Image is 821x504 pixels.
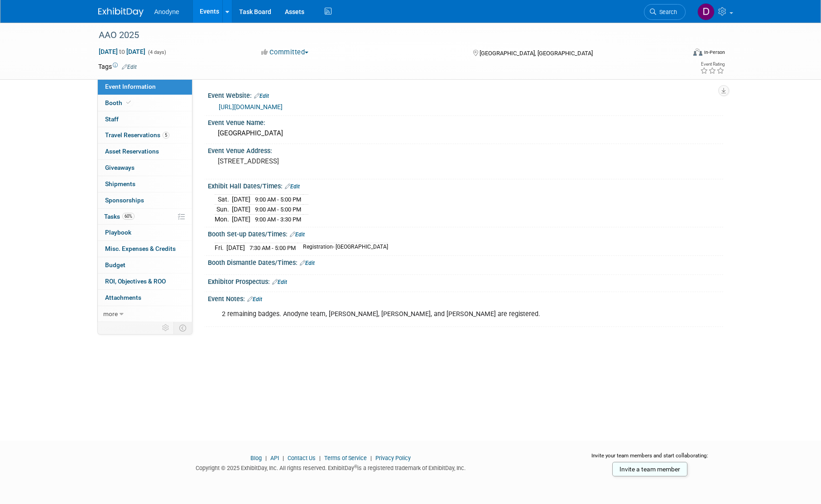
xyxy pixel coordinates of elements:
[697,3,715,20] img: Dawn Jozwiak
[250,245,296,251] span: 7:30 AM - 5:00 PM
[354,464,357,469] sup: ®
[285,183,300,190] a: Edit
[105,229,131,236] span: Playbook
[126,100,131,105] i: Booth reservation complete
[255,216,301,223] span: 9:00 AM - 3:30 PM
[105,261,125,269] span: Budget
[324,455,367,461] a: Terms of Service
[122,213,134,220] span: 60%
[290,231,305,238] a: Edit
[105,131,169,139] span: Travel Reservations
[147,49,166,55] span: (4 days)
[704,49,725,56] div: In-Person
[700,62,725,67] div: Event Rating
[98,241,192,257] a: Misc. Expenses & Credits
[300,260,315,266] a: Edit
[218,157,413,165] pre: [STREET_ADDRESS]
[98,274,192,289] a: ROI, Objectives & ROO
[104,213,134,220] span: Tasks
[208,179,723,191] div: Exhibit Hall Dates/Times:
[208,227,723,239] div: Booth Set-up Dates/Times:
[105,115,119,123] span: Staff
[298,243,388,252] td: Registration- [GEOGRAPHIC_DATA]
[232,214,250,224] td: [DATE]
[375,455,411,461] a: Privacy Policy
[368,455,374,461] span: |
[656,9,677,15] span: Search
[208,275,723,287] div: Exhibitor Prospectus:
[154,8,179,15] span: Anodyne
[98,192,192,208] a: Sponsorships
[215,205,232,215] td: Sun.
[105,278,166,285] span: ROI, Objectives & ROO
[632,47,725,61] div: Event Format
[280,455,286,461] span: |
[208,256,723,268] div: Booth Dismantle Dates/Times:
[258,48,312,57] button: Committed
[105,148,159,155] span: Asset Reservations
[263,455,269,461] span: |
[98,62,137,71] td: Tags
[644,4,686,20] a: Search
[105,197,144,204] span: Sponsorships
[105,164,134,171] span: Giveaways
[577,452,723,466] div: Invite your team members and start collaborating:
[232,205,250,215] td: [DATE]
[105,83,156,90] span: Event Information
[98,209,192,225] a: Tasks60%
[254,93,269,99] a: Edit
[215,195,232,205] td: Sat.
[98,79,192,95] a: Event Information
[208,116,723,127] div: Event Venue Name:
[98,48,146,56] span: [DATE] [DATE]
[208,89,723,101] div: Event Website:
[255,196,301,203] span: 9:00 AM - 5:00 PM
[98,8,144,17] img: ExhibitDay
[98,111,192,127] a: Staff
[98,144,192,159] a: Asset Reservations
[272,279,287,285] a: Edit
[270,455,279,461] a: API
[480,50,593,57] span: [GEOGRAPHIC_DATA], [GEOGRAPHIC_DATA]
[96,27,672,43] div: AAO 2025
[98,225,192,240] a: Playbook
[105,180,135,187] span: Shipments
[98,306,192,322] a: more
[98,462,564,472] div: Copyright © 2025 ExhibitDay, Inc. All rights reserved. ExhibitDay is a registered trademark of Ex...
[317,455,323,461] span: |
[612,462,687,476] a: Invite a team member
[255,206,301,213] span: 9:00 AM - 5:00 PM
[216,305,624,323] div: 2 remaining badges. Anodyne team, [PERSON_NAME], [PERSON_NAME], and [PERSON_NAME] are registered.
[208,292,723,304] div: Event Notes:
[158,322,174,334] td: Personalize Event Tab Strip
[232,195,250,205] td: [DATE]
[215,214,232,224] td: Mon.
[288,455,316,461] a: Contact Us
[98,176,192,192] a: Shipments
[98,95,192,111] a: Booth
[215,243,226,252] td: Fri.
[173,322,192,334] td: Toggle Event Tabs
[122,64,137,70] a: Edit
[105,99,133,106] span: Booth
[226,243,245,252] td: [DATE]
[105,245,176,252] span: Misc. Expenses & Credits
[219,103,283,110] a: [URL][DOMAIN_NAME]
[103,310,118,317] span: more
[98,290,192,306] a: Attachments
[163,132,169,139] span: 5
[98,127,192,143] a: Travel Reservations5
[118,48,126,55] span: to
[98,257,192,273] a: Budget
[250,455,262,461] a: Blog
[105,294,141,301] span: Attachments
[247,296,262,302] a: Edit
[208,144,723,155] div: Event Venue Address:
[693,48,702,56] img: Format-Inperson.png
[215,126,716,140] div: [GEOGRAPHIC_DATA]
[98,160,192,176] a: Giveaways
